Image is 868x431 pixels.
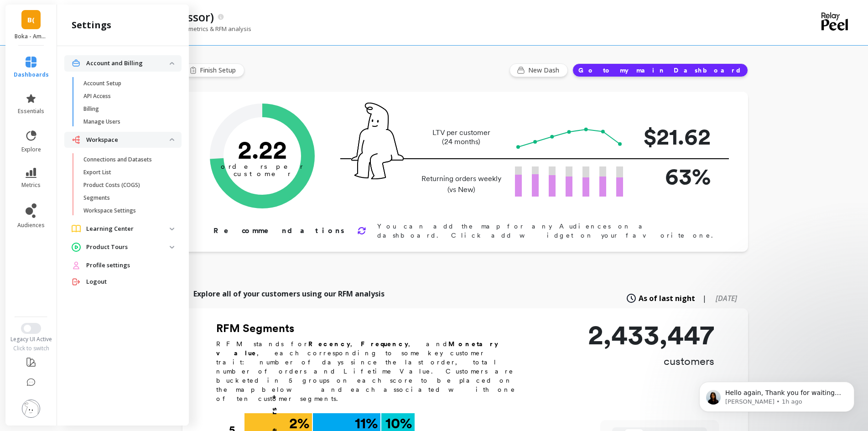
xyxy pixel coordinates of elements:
div: Click to switch [5,345,58,352]
div: Legacy UI Active [5,336,58,343]
p: Workspace [86,135,170,145]
p: 2 % [289,416,309,431]
img: profile picture [22,400,40,418]
p: Product Costs (COGS) [83,182,140,189]
span: Hello again, Thank you for waiting! Repurchase rate by cohort should be available in the new UI i... [40,26,156,79]
img: pal seatted on line [351,103,404,179]
span: | [702,293,707,304]
p: Account Setup [83,80,121,87]
text: 2.22 [238,135,287,165]
p: Message from Kateryna, sent 1h ago [40,35,157,43]
p: Billing [83,105,99,113]
img: down caret icon [170,138,174,141]
span: New Dash [528,66,562,75]
tspan: customer [233,170,291,178]
span: explore [21,146,41,153]
iframe: Intercom notifications message [686,363,868,426]
p: You can add the map for any Audiences on a dashboard. Click add widget on your favorite one. [377,222,719,240]
img: navigation item icon [72,225,81,233]
span: B( [27,15,35,25]
p: LTV per customer (24 months) [419,128,504,146]
tspan: orders per [221,162,304,171]
span: metrics [21,182,41,189]
p: Workspace Settings [83,207,136,214]
span: Profile settings [86,261,130,270]
p: 10 % [385,416,412,431]
p: $21.62 [638,119,711,154]
p: 63% [638,159,711,193]
p: Learning Center [86,224,170,234]
p: Manage Users [83,118,120,125]
button: Switch to New UI [21,323,41,334]
span: [DATE] [716,293,737,303]
span: As of last night [639,293,695,304]
button: New Dash [509,63,568,77]
p: Export List [83,169,111,176]
p: customers [588,354,714,369]
p: Returning orders weekly (vs New) [419,173,504,195]
b: Frequency [361,340,408,348]
button: Finish Setup [182,63,244,77]
img: navigation item icon [72,59,81,68]
p: 2,433,447 [588,321,714,348]
img: navigation item icon [72,261,81,270]
p: API Access [83,93,111,100]
img: navigation item icon [72,135,81,144]
span: dashboards [14,71,49,78]
h2: settings [72,19,111,31]
span: essentials [18,108,44,115]
p: RFM stands for , , and , each corresponding to some key customer trait: number of days since the ... [216,339,526,403]
p: Account and Billing [86,59,170,68]
img: navigation item icon [72,277,81,286]
span: audiences [17,222,45,229]
p: Connections and Datasets [83,156,152,163]
span: Logout [86,277,107,286]
button: Go to my main Dashboard [572,63,748,77]
p: 11 % [355,416,378,431]
span: Finish Setup [200,66,239,75]
b: Recency [308,340,350,348]
img: navigation item icon [72,243,81,252]
a: Profile settings [86,261,174,270]
h2: RFM Segments [216,321,526,336]
img: down caret icon [170,228,174,230]
p: Boka - Amazon (Essor) [15,33,48,40]
p: Explore all of your customers using our RFM analysis [193,288,385,299]
p: Recommendations [213,225,346,236]
img: down caret icon [170,246,174,249]
p: Product Tours [86,243,170,252]
img: down caret icon [170,62,174,65]
p: Segments [83,194,110,202]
